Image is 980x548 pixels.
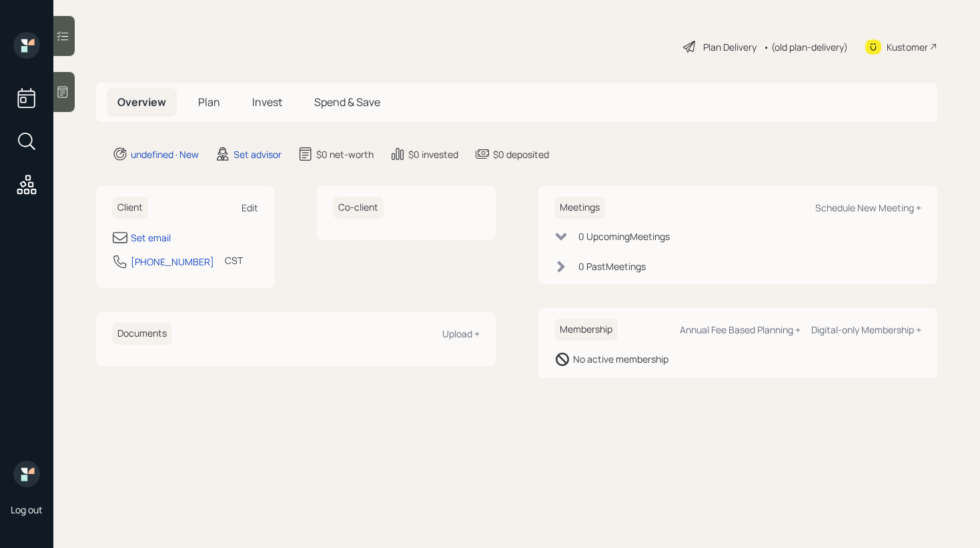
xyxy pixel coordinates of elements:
div: $0 net-worth [316,147,374,161]
div: No active membership [573,352,668,366]
h6: Documents [112,323,172,345]
img: retirable_logo.png [13,461,40,487]
div: Upload + [442,327,480,340]
div: Plan Delivery [703,40,757,54]
span: Invest [252,95,282,109]
span: Overview [117,95,166,109]
div: • (old plan-delivery) [763,40,848,54]
h6: Meetings [554,197,605,219]
div: 0 Upcoming Meeting s [578,229,670,243]
span: Spend & Save [314,95,380,109]
div: Kustomer [887,40,928,54]
span: Plan [198,95,220,109]
h6: Co-client [333,197,384,219]
div: CST [225,253,243,267]
div: $0 invested [408,147,458,161]
div: Set advisor [233,147,282,161]
div: undefined · New [131,147,199,161]
div: [PHONE_NUMBER] [131,255,214,269]
div: Schedule New Meeting + [815,201,921,214]
div: Set email [131,231,171,245]
div: Edit [241,201,258,214]
h6: Client [112,197,148,219]
div: 0 Past Meeting s [578,259,646,273]
div: Annual Fee Based Planning + [680,323,801,336]
div: Digital-only Membership + [811,323,921,336]
div: Log out [11,503,43,516]
div: $0 deposited [493,147,549,161]
h6: Membership [554,319,618,341]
